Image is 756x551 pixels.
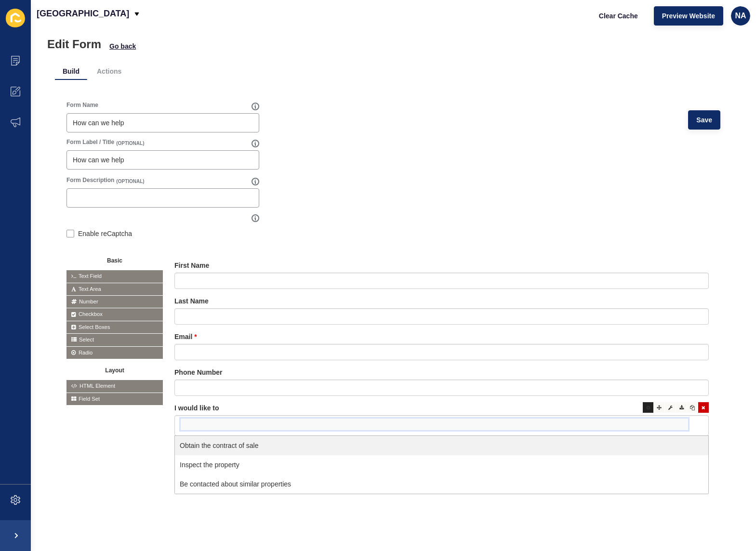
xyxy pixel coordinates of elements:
[78,229,132,238] label: Enable reCaptcha
[66,283,163,295] span: Text Area
[66,380,163,392] span: HTML Element
[66,334,163,346] span: Select
[66,347,163,359] span: Radio
[174,332,197,341] label: Email
[174,261,209,270] label: First Name
[180,480,291,488] span: Be contacted about similar properties
[180,442,258,449] span: Obtain the contract of sale
[55,63,87,80] li: Build
[47,38,101,51] h1: Edit Form
[66,254,163,265] button: Basic
[66,364,163,375] button: Layout
[696,115,712,125] span: Save
[591,6,646,26] button: Clear Cache
[66,393,163,405] span: Field Set
[654,6,723,26] button: Preview Website
[116,140,144,147] span: (OPTIONAL)
[66,296,163,308] span: Number
[599,11,638,21] span: Clear Cache
[174,403,219,413] label: I would like to
[66,101,98,109] label: Form Name
[180,461,239,469] span: Inspect the property
[109,41,136,51] button: Go back
[174,367,223,377] label: Phone Number
[66,321,163,333] span: Select Boxes
[89,63,129,80] li: Actions
[181,419,688,430] input: false
[662,11,715,21] span: Preview Website
[688,110,720,130] button: Save
[116,178,144,185] span: (OPTIONAL)
[66,308,163,320] span: Checkbox
[66,270,163,282] span: Text Field
[174,296,209,306] label: Last Name
[37,1,129,26] p: [GEOGRAPHIC_DATA]
[735,11,746,21] span: NA
[66,138,114,146] label: Form Label / Title
[66,176,114,184] label: Form Description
